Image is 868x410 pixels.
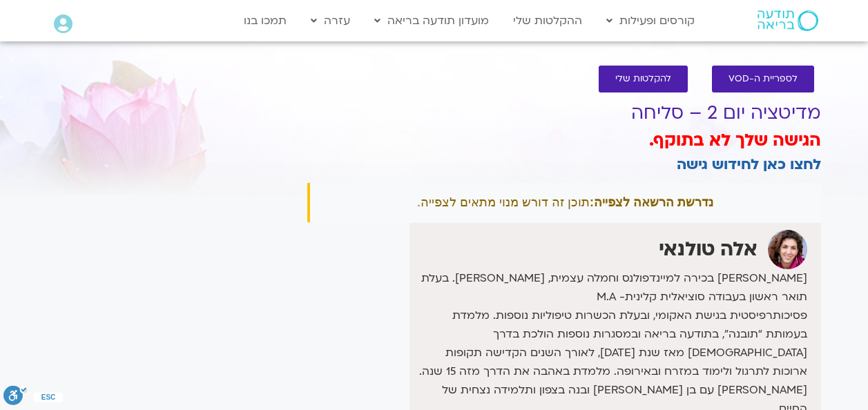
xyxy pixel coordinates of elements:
[659,236,758,262] strong: אלה טולנאי
[615,74,671,84] span: להקלטות שלי
[599,8,702,34] a: קורסים ופעילות
[307,129,821,153] h3: הגישה שלך לא בתוקף.
[506,8,589,34] a: ההקלטות שלי
[304,8,357,34] a: עזרה
[712,66,814,92] a: לספריית ה-VOD
[768,230,807,269] img: אלה טולנאי
[729,74,798,84] span: לספריית ה-VOD
[367,8,496,34] a: מועדון תודעה בריאה
[677,155,821,175] a: לחצו כאן לחידוש גישה
[758,10,818,31] img: תודעה בריאה
[307,103,821,124] h1: מדיטציה יום 2 – סליחה
[590,195,713,209] strong: נדרשת הרשאה לצפייה:
[237,8,293,34] a: תמכו בנו
[599,66,688,92] a: להקלטות שלי
[307,183,821,222] div: תוכן זה דורש מנוי מתאים לצפייה.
